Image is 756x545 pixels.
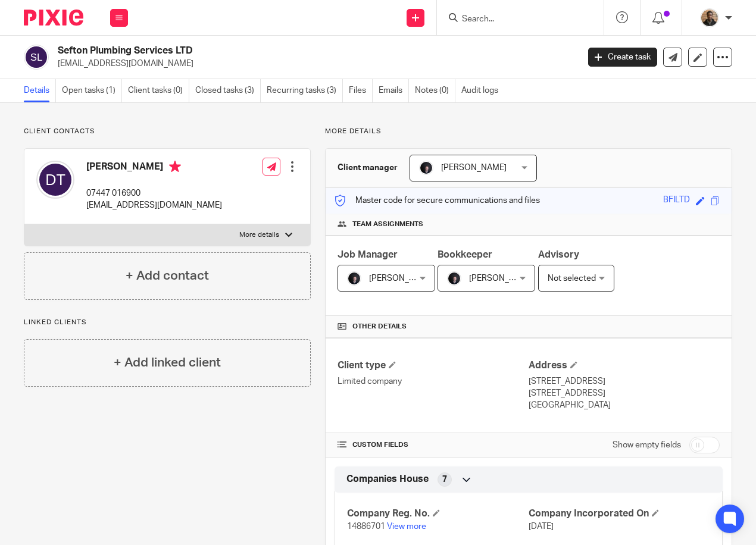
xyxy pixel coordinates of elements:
span: Team assignments [352,220,423,229]
p: [STREET_ADDRESS] [529,387,720,399]
p: [GEOGRAPHIC_DATA] [529,399,720,411]
span: Other details [352,322,407,331]
h2: Sefton Plumbing Services LTD [58,45,468,57]
span: Not selected [548,274,596,283]
p: More details [325,127,732,136]
h4: Company Incorporated On [529,508,710,520]
img: WhatsApp%20Image%202025-04-23%20.jpg [700,8,719,27]
p: Client contacts [24,127,311,136]
input: Search [461,14,568,25]
h3: Client manager [338,162,398,174]
img: 455A2509.jpg [419,161,433,175]
h4: CUSTOM FIELDS [338,440,529,450]
span: Advisory [538,250,579,259]
h4: [PERSON_NAME] [86,161,222,176]
i: Primary [169,161,181,173]
a: Client tasks (0) [128,79,189,102]
span: 7 [442,474,447,486]
a: Create task [588,48,657,67]
span: [PERSON_NAME] [441,164,507,172]
span: Companies House [346,473,429,486]
p: 07447 016900 [86,187,222,199]
h4: + Add linked client [114,353,221,372]
h4: Client type [338,359,529,372]
p: [EMAIL_ADDRESS][DOMAIN_NAME] [86,199,222,211]
a: Details [24,79,56,102]
p: Linked clients [24,318,311,327]
h4: Address [529,359,720,372]
label: Show empty fields [613,439,681,451]
a: Files [349,79,373,102]
span: [DATE] [529,522,554,531]
a: Recurring tasks (3) [267,79,343,102]
div: BFILTD [663,194,690,208]
a: View more [387,522,426,531]
span: [PERSON_NAME] [469,274,535,283]
a: Closed tasks (3) [195,79,261,102]
img: svg%3E [36,161,74,199]
a: Notes (0) [415,79,455,102]
p: [STREET_ADDRESS] [529,375,720,387]
img: Pixie [24,10,83,26]
h4: + Add contact [126,267,209,285]
h4: Company Reg. No. [347,508,529,520]
a: Open tasks (1) [62,79,122,102]
p: More details [239,230,279,240]
span: Bookkeeper [438,250,492,259]
img: svg%3E [24,45,49,70]
span: Job Manager [338,250,398,259]
p: [EMAIL_ADDRESS][DOMAIN_NAME] [58,58,570,70]
img: 455A2509.jpg [447,271,461,286]
p: Limited company [338,375,529,387]
p: Master code for secure communications and files [335,195,540,206]
a: Emails [379,79,409,102]
span: 14886701 [347,522,385,531]
a: Audit logs [461,79,504,102]
span: [PERSON_NAME] [369,274,435,283]
img: 455A2509.jpg [347,271,361,286]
